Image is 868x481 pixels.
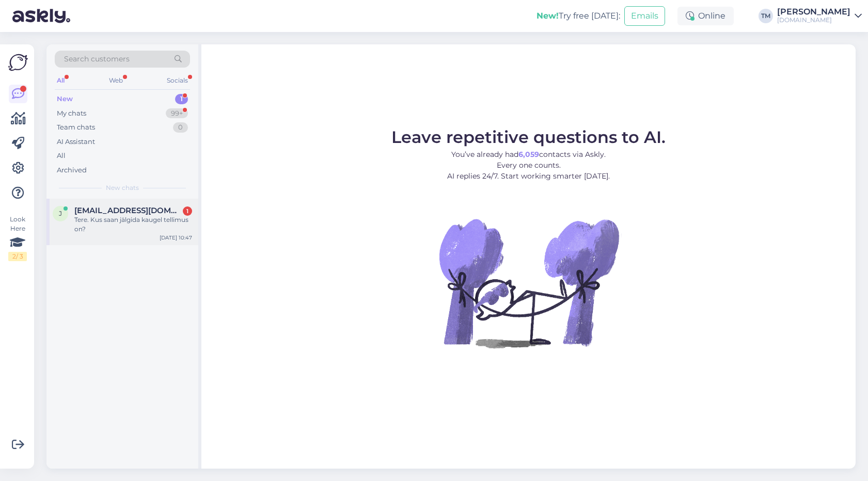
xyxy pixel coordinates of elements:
span: j [59,210,62,217]
img: Askly Logo [8,53,28,72]
span: New chats [106,183,139,193]
div: Web [107,74,125,87]
div: [PERSON_NAME] [777,8,850,16]
b: 6,059 [518,150,539,159]
div: 0 [173,122,188,133]
div: All [55,74,67,87]
div: AI Assistant [57,137,95,147]
span: Leave repetitive questions to AI. [391,127,666,147]
span: Search customers [64,54,130,65]
div: [DOMAIN_NAME] [777,16,850,24]
div: Team chats [57,122,95,133]
a: [PERSON_NAME][DOMAIN_NAME] [777,8,862,24]
div: New [57,94,73,104]
button: Emails [624,6,665,26]
div: 1 [183,206,192,216]
div: Online [677,7,734,25]
img: No Chat active [436,190,622,376]
div: Socials [165,74,190,87]
div: Try free [DATE]: [536,10,620,22]
div: Look Here [8,215,27,261]
div: 2 / 3 [8,252,27,261]
div: Archived [57,165,87,175]
div: 99+ [166,108,188,119]
div: My chats [57,108,86,119]
div: [DATE] 10:47 [160,234,192,242]
span: joaelina@gmail.com [74,206,182,215]
div: 1 [175,94,188,104]
div: TM [759,9,773,23]
div: All [57,151,66,161]
div: Tere. Kus saan jälgida kaugel tellimus on? [74,215,192,234]
b: New! [536,11,559,21]
p: You’ve already had contacts via Askly. Every one counts. AI replies 24/7. Start working smarter [... [391,149,666,182]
